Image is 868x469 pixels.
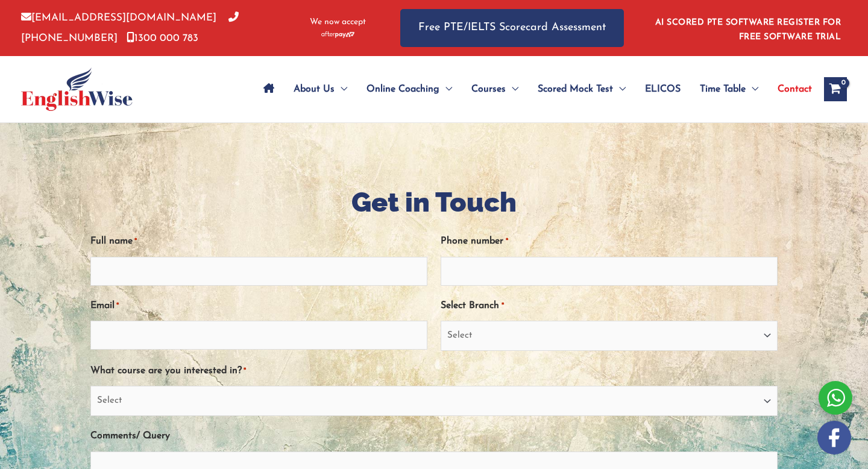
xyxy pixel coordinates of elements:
a: AI SCORED PTE SOFTWARE REGISTER FOR FREE SOFTWARE TRIAL [655,18,841,42]
label: Full name [90,231,137,251]
label: Comments/ Query [90,426,170,446]
span: Menu Toggle [506,68,518,110]
h1: Get in Touch [90,183,778,221]
a: 1300 000 783 [127,33,198,43]
label: Email [90,296,119,316]
img: white-facebook.png [817,421,851,455]
aside: Header Widget 1 [648,8,847,48]
span: Menu Toggle [439,68,452,110]
a: Contact [768,68,812,110]
span: About Us [294,68,335,110]
span: Time Table [700,68,746,110]
img: Afterpay-Logo [321,31,354,38]
a: ELICOS [635,68,690,110]
span: ELICOS [645,68,681,110]
a: View Shopping Cart, empty [824,77,847,101]
img: cropped-ew-logo [21,68,133,111]
a: [PHONE_NUMBER] [21,13,239,43]
span: Contact [778,68,812,110]
label: Phone number [441,231,508,251]
span: Menu Toggle [746,68,758,110]
a: Free PTE/IELTS Scorecard Assessment [400,9,624,47]
label: What course are you interested in? [90,361,246,381]
span: Menu Toggle [613,68,626,110]
a: [EMAIL_ADDRESS][DOMAIN_NAME] [21,13,216,23]
a: Time TableMenu Toggle [690,68,768,110]
nav: Site Navigation: Main Menu [254,68,812,110]
a: Scored Mock TestMenu Toggle [528,68,635,110]
a: CoursesMenu Toggle [462,68,528,110]
a: Online CoachingMenu Toggle [357,68,462,110]
span: Menu Toggle [335,68,347,110]
span: Online Coaching [366,68,439,110]
a: About UsMenu Toggle [284,68,357,110]
span: Scored Mock Test [538,68,613,110]
label: Select Branch [441,296,503,316]
span: Courses [471,68,506,110]
span: We now accept [310,16,366,28]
